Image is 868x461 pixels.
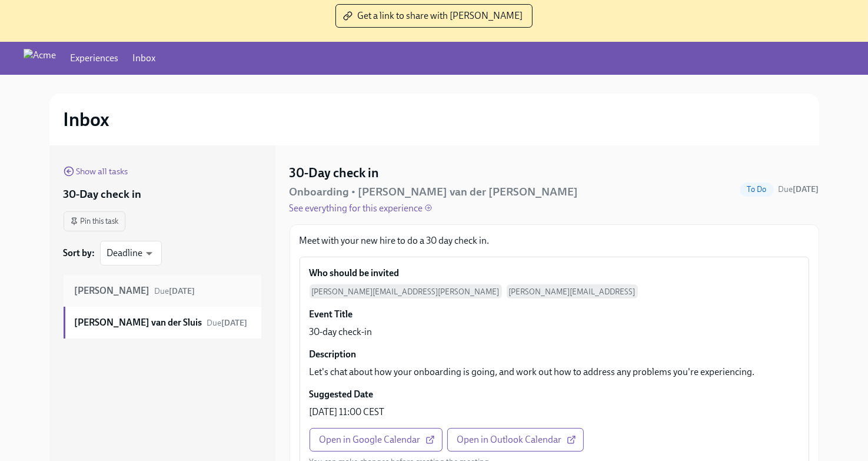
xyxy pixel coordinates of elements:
a: Open in Outlook Calendar [447,428,584,452]
div: 30-Day check in [64,187,142,202]
a: Open in Google Calendar [310,428,443,452]
span: October 11th, 2025 06:00 [207,318,248,328]
strong: Sort by : [64,247,95,260]
p: [DATE] 11:00 CEST [310,406,385,419]
button: Show all tasks [64,165,128,177]
h4: 30-Day check in [290,164,380,182]
p: 30-day check-in [310,326,373,339]
h6: Who should be invited [310,267,400,280]
strong: [PERSON_NAME] van der Sluis [75,316,202,329]
span: October 11th, 2025 06:00 [779,184,819,195]
a: Inbox [132,52,155,65]
span: Pin this task [70,215,119,227]
div: Deadline [100,241,162,266]
p: Let's chat about how your onboarding is going, and work out how to address any problems you're ex... [310,366,755,379]
span: Due [207,318,248,328]
strong: [PERSON_NAME] [75,284,150,297]
h6: Suggested Date [310,388,374,401]
strong: [DATE] [793,184,819,194]
a: [PERSON_NAME] van der SluisDue[DATE] [64,307,261,339]
button: Get a link to share with [PERSON_NAME] [335,4,533,28]
span: Due [155,286,195,296]
span: Get a link to share with [PERSON_NAME] [345,10,523,22]
strong: [DATE] [222,318,248,328]
p: Meet with your new hire to do a 30 day check in. [300,234,809,247]
a: Experiences [70,52,118,65]
span: [PERSON_NAME][EMAIL_ADDRESS] [507,284,638,299]
span: [PERSON_NAME][EMAIL_ADDRESS][PERSON_NAME] [310,284,502,299]
h2: Inbox [64,108,110,131]
span: To Do [740,185,774,194]
h5: Onboarding • [PERSON_NAME] van der [PERSON_NAME] [290,184,578,200]
a: Show all tasks [64,164,128,177]
button: Pin this task [64,211,125,231]
h6: Description [310,348,357,361]
span: Open in Google Calendar [320,434,433,446]
span: Due [779,184,819,194]
span: Open in Outlook Calendar [457,434,574,446]
img: Acme [24,49,56,68]
span: September 6th, 2025 06:00 [155,286,195,296]
a: See everything for this experience [290,202,432,215]
strong: [DATE] [169,286,195,296]
h6: Event Title [310,308,353,321]
a: [PERSON_NAME]Due[DATE] [64,275,261,307]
